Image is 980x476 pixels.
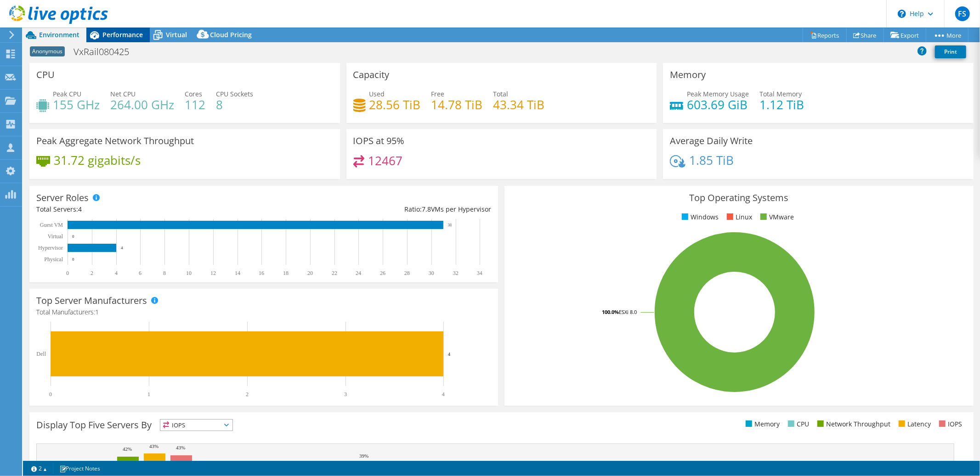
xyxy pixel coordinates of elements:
[803,28,847,42] a: Reports
[448,351,451,357] text: 4
[368,156,402,166] h4: 12467
[670,70,706,80] h3: Memory
[353,136,405,146] h3: IOPS at 95%
[332,270,337,276] text: 22
[91,270,93,276] text: 2
[759,90,802,98] span: Total Memory
[680,212,719,222] li: Windows
[896,419,931,429] li: Latency
[66,270,69,276] text: 0
[235,270,240,276] text: 14
[48,233,63,240] text: Virtual
[36,296,147,306] h3: Top Server Manufacturers
[759,100,804,110] h4: 1.12 TiB
[758,212,794,222] li: VMware
[786,419,809,429] li: CPU
[53,100,100,110] h4: 155 GHz
[493,100,545,110] h4: 43.34 TiB
[110,100,174,110] h4: 264.00 GHz
[185,100,205,110] h4: 112
[102,30,143,39] span: Performance
[176,445,185,450] text: 43%
[44,256,63,263] text: Physical
[38,245,63,251] text: Hypervisor
[147,391,150,398] text: 1
[246,391,249,398] text: 2
[431,90,445,98] span: Free
[53,463,107,474] a: Project Notes
[670,136,753,146] h3: Average Daily Write
[477,270,482,276] text: 34
[307,270,313,276] text: 20
[95,308,99,316] span: 1
[78,205,82,213] span: 4
[689,155,734,165] h4: 1.85 TiB
[72,257,74,262] text: 0
[69,47,143,57] h1: VxRail080425
[926,28,969,42] a: More
[30,46,65,56] span: Anonymous
[115,270,118,276] text: 4
[54,155,141,165] h4: 31.72 gigabits/s
[163,270,166,276] text: 8
[356,270,361,276] text: 24
[369,90,385,98] span: Used
[442,391,445,398] text: 4
[139,270,142,276] text: 6
[602,308,619,315] tspan: 100.0%
[448,223,452,227] text: 31
[166,30,187,39] span: Virtual
[39,30,79,39] span: Environment
[846,28,884,42] a: Share
[619,308,637,315] tspan: ESXi 8.0
[687,100,749,110] h4: 603.69 GiB
[431,100,483,110] h4: 14.78 TiB
[429,270,434,276] text: 30
[49,391,52,398] text: 0
[36,193,89,203] h3: Server Roles
[185,90,202,98] span: Cores
[149,443,159,449] text: 43%
[898,10,906,18] svg: \n
[369,100,421,110] h4: 28.56 TiB
[123,446,132,452] text: 42%
[422,205,431,213] span: 7.8
[955,6,970,21] span: FS
[186,270,192,276] text: 10
[25,463,53,474] a: 2
[40,222,63,228] text: Guest VM
[210,30,252,39] span: Cloud Pricing
[743,419,780,429] li: Memory
[264,204,491,214] div: Ratio: VMs per Hypervisor
[687,90,749,98] span: Peak Memory Usage
[359,453,368,459] text: 39%
[53,90,81,98] span: Peak CPU
[283,270,289,276] text: 18
[36,70,55,80] h3: CPU
[216,100,253,110] h4: 8
[380,270,385,276] text: 26
[353,70,390,80] h3: Capacity
[493,90,509,98] span: Total
[404,270,410,276] text: 28
[937,419,962,429] li: IOPS
[160,420,232,431] span: IOPS
[36,307,491,317] h4: Total Manufacturers:
[259,270,264,276] text: 16
[36,351,46,357] text: Dell
[344,391,347,398] text: 3
[36,136,194,146] h3: Peak Aggregate Network Throughput
[815,419,890,429] li: Network Throughput
[511,193,966,203] h3: Top Operating Systems
[884,28,926,42] a: Export
[36,204,264,214] div: Total Servers:
[725,212,752,222] li: Linux
[121,246,123,250] text: 4
[210,270,216,276] text: 12
[110,90,136,98] span: Net CPU
[72,234,74,239] text: 0
[935,45,966,58] a: Print
[453,270,459,276] text: 32
[216,90,253,98] span: CPU Sockets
